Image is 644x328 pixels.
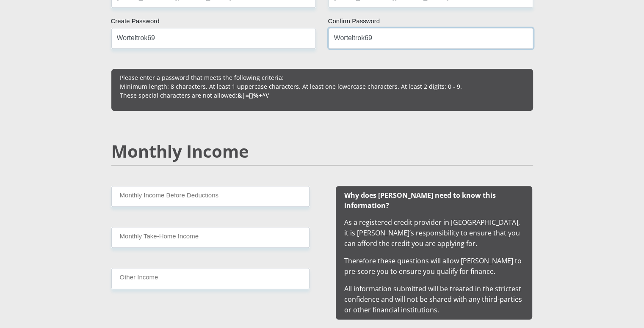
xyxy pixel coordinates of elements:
[329,28,533,49] input: Confirm Password
[111,268,310,289] input: Other Income
[238,91,270,99] b: &|=[]%+^\'
[344,191,496,210] b: Why does [PERSON_NAME] need to know this information?
[111,227,310,248] input: Monthly Take Home Income
[344,190,524,314] span: As a registered credit provider in [GEOGRAPHIC_DATA], it is [PERSON_NAME]’s responsibility to ens...
[111,186,310,207] input: Monthly Income Before Deductions
[111,141,533,161] h2: Monthly Income
[120,73,525,100] p: Please enter a password that meets the following criteria: Minimum length: 8 characters. At least...
[111,28,316,49] input: Create Password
